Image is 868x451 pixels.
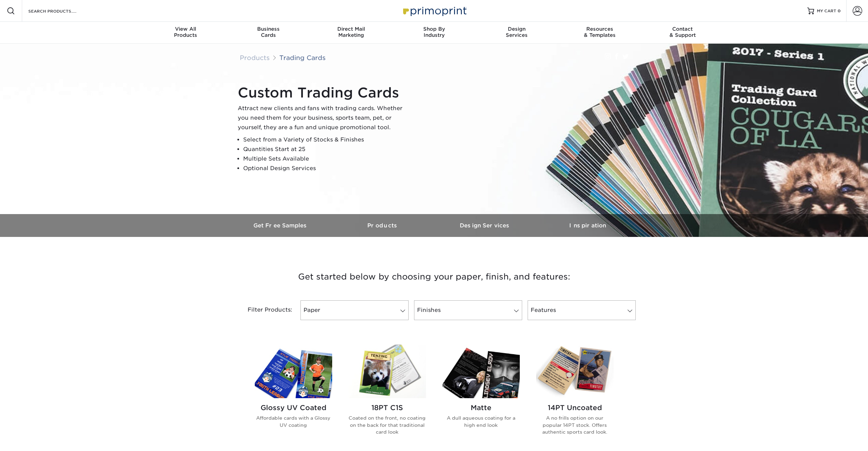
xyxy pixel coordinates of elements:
[243,145,408,154] li: Quantities Start at 25
[230,300,298,320] div: Filter Products:
[558,26,641,32] span: Resources
[332,214,434,237] a: Products
[475,26,558,38] div: Services
[230,214,332,237] a: Get Free Samples
[442,404,520,412] h2: Matte
[393,26,475,38] div: Industry
[332,222,434,229] h3: Products
[255,345,332,446] a: Glossy UV Coated Trading Cards Glossy UV Coated Affordable cards with a Glossy UV coating
[235,261,634,292] h3: Get started below by choosing your paper, finish, and features:
[442,345,520,446] a: Matte Trading Cards Matte A dull aqueous coating for a high end look
[536,415,614,435] p: A no frills option on our popular 14PT stock. Offers authentic sports card look.
[255,345,332,398] img: Glossy UV Coated Trading Cards
[641,26,724,32] span: Contact
[434,222,536,229] h3: Design Services
[641,22,724,44] a: Contact& Support
[227,26,310,32] span: Business
[558,22,641,44] a: Resources& Templates
[349,404,426,412] h2: 18PT C1S
[227,22,310,44] a: BusinessCards
[310,22,393,44] a: Direct MailMarketing
[300,300,409,320] a: Paper
[240,54,270,61] a: Products
[442,345,520,398] img: Matte Trading Cards
[528,300,636,320] a: Features
[144,22,227,44] a: View AllProducts
[238,104,408,132] p: Attract new clients and fans with trading cards. Whether you need them for your business, sports ...
[310,26,393,32] span: Direct Mail
[558,26,641,38] div: & Templates
[536,214,639,237] a: Inspiration
[144,26,227,38] div: Products
[434,214,536,237] a: Design Services
[255,404,332,412] h2: Glossy UV Coated
[641,26,724,38] div: & Support
[230,222,332,229] h3: Get Free Samples
[536,345,614,446] a: 14PT Uncoated Trading Cards 14PT Uncoated A no frills option on our popular 14PT stock. Offers au...
[349,415,426,435] p: Coated on the front, no coating on the back for that traditional card look
[255,415,332,429] p: Affordable cards with a Glossy UV coating
[400,3,468,18] img: Primoprint
[144,26,227,32] span: View All
[310,26,393,38] div: Marketing
[243,164,408,173] li: Optional Design Services
[238,85,408,101] h1: Custom Trading Cards
[393,26,475,32] span: Shop By
[227,26,310,38] div: Cards
[279,54,326,61] a: Trading Cards
[349,345,426,398] img: 18PT C1S Trading Cards
[475,26,558,32] span: Design
[838,9,841,13] span: 0
[817,8,836,14] span: MY CART
[536,345,614,398] img: 14PT Uncoated Trading Cards
[536,222,639,229] h3: Inspiration
[349,345,426,446] a: 18PT C1S Trading Cards 18PT C1S Coated on the front, no coating on the back for that traditional ...
[475,22,558,44] a: DesignServices
[393,22,475,44] a: Shop ByIndustry
[243,154,408,164] li: Multiple Sets Available
[414,300,522,320] a: Finishes
[243,135,408,145] li: Select from a Variety of Stocks & Finishes
[442,415,520,429] p: A dull aqueous coating for a high end look
[536,404,614,412] h2: 14PT Uncoated
[28,7,94,15] input: SEARCH PRODUCTS.....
